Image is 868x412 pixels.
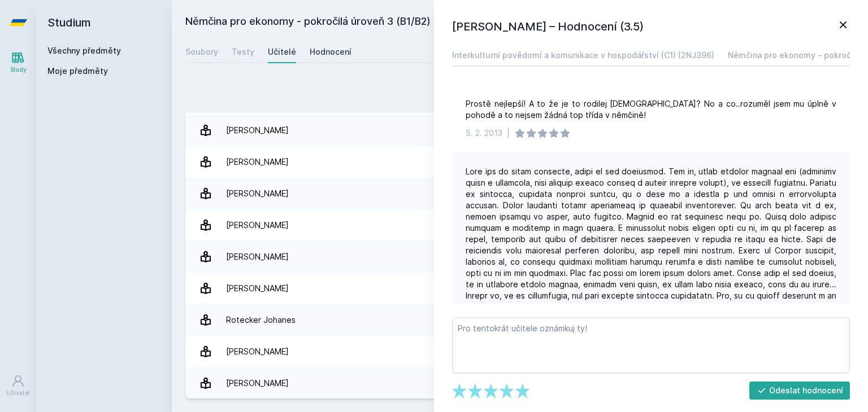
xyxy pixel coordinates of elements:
a: Uživatel [2,369,34,403]
div: Testy [232,46,254,58]
div: [PERSON_NAME] [226,151,289,173]
a: [PERSON_NAME] 1 hodnocení 5.0 [185,146,854,178]
div: Učitelé [268,46,296,58]
a: Study [2,45,34,80]
div: Lore ips do sitam consecte, adipi el sed doeiusmod. Tem in, utlab etdolor magnaal eni (adminimv q... [466,166,836,347]
div: Study [10,65,27,74]
a: Testy [232,41,254,63]
a: Všechny předměty [47,46,121,55]
a: Soubory [185,41,218,63]
a: [PERSON_NAME] 2 hodnocení 4.0 [185,115,854,146]
a: Hodnocení [310,41,351,63]
a: Učitelé [268,41,296,63]
div: | [507,128,510,139]
a: [PERSON_NAME] 2 hodnocení 4.5 [185,336,854,367]
a: [PERSON_NAME] 4 hodnocení 4.8 [185,367,854,399]
div: Uživatel [6,389,30,397]
h2: Němčina pro ekonomy - pokročilá úroveň 3 (B1/B2) (2NJ203) [185,14,728,32]
span: Moje předměty [47,65,108,77]
a: [PERSON_NAME] 2 hodnocení 4.5 [185,273,854,304]
div: [PERSON_NAME] [226,182,289,205]
a: [PERSON_NAME] 1 hodnocení 3.0 [185,209,854,241]
div: Soubory [185,46,218,58]
a: [PERSON_NAME] 5 hodnocení 4.8 [185,241,854,273]
div: [PERSON_NAME] [226,214,289,236]
div: [PERSON_NAME] [226,340,289,363]
div: [PERSON_NAME] [226,277,289,300]
div: [PERSON_NAME] [226,246,289,268]
div: Prostě nejlepší! A to že je to rodilej [DEMOGRAPHIC_DATA]? No a co..rozuměl jsem mu úplně v pohod... [466,98,836,121]
div: Rotecker Johanes [226,309,296,331]
div: 5. 2. 2013 [466,128,502,139]
div: Hodnocení [310,46,351,58]
a: Rotecker Johanes 2 hodnocení 4.0 [185,304,854,336]
a: [PERSON_NAME] 2 hodnocení 5.0 [185,178,854,209]
div: [PERSON_NAME] [226,119,289,142]
button: Odeslat hodnocení [749,382,850,400]
div: [PERSON_NAME] [226,372,289,395]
